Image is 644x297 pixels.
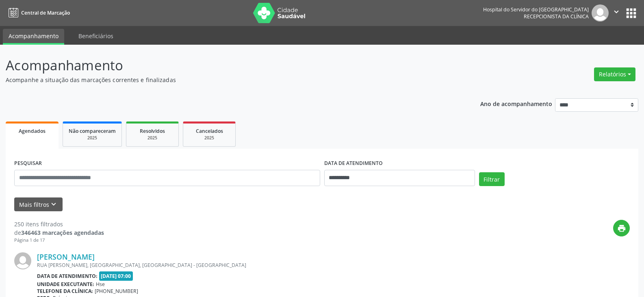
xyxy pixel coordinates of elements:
[19,128,46,134] span: Agendados
[479,172,505,186] button: Filtrar
[21,229,104,236] strong: 346463 marcações agendadas
[613,220,630,236] button: print
[594,67,635,81] button: Relatórios
[132,135,173,141] div: 2025
[14,237,104,244] div: Página 1 de 17
[140,128,165,134] span: Resolvidos
[73,29,119,43] a: Beneficiários
[6,6,70,20] a: Central de Marcação
[14,220,104,228] div: 250 itens filtrados
[99,271,133,281] span: [DATE] 07:00
[69,135,116,141] div: 2025
[14,197,63,212] button: Mais filtroskeyboard_arrow_down
[37,281,94,288] b: Unidade executante:
[617,224,626,233] i: print
[592,4,609,22] img: img
[14,252,31,269] img: img
[483,6,589,13] div: Hospital do Servidor do [GEOGRAPHIC_DATA]
[612,7,621,16] i: 
[96,281,105,288] span: Hse
[37,252,95,261] a: [PERSON_NAME]
[3,29,64,45] a: Acompanhamento
[189,135,230,141] div: 2025
[14,157,42,170] label: PESQUISAR
[609,4,624,22] button: 
[524,13,589,20] span: Recepcionista da clínica
[6,55,449,76] p: Acompanhamento
[324,157,383,170] label: DATA DE ATENDIMENTO
[480,98,552,108] p: Ano de acompanhamento
[14,228,104,237] div: de
[6,76,449,84] p: Acompanhe a situação das marcações correntes e finalizadas
[37,288,93,295] b: Telefone da clínica:
[196,128,223,134] span: Cancelados
[69,128,116,134] span: Não compareceram
[37,273,98,280] b: Data de atendimento:
[624,6,638,20] button: apps
[95,288,138,295] span: [PHONE_NUMBER]
[37,262,508,269] div: RUA [PERSON_NAME], [GEOGRAPHIC_DATA], [GEOGRAPHIC_DATA] - [GEOGRAPHIC_DATA]
[49,200,58,209] i: keyboard_arrow_down
[21,9,70,16] span: Central de Marcação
